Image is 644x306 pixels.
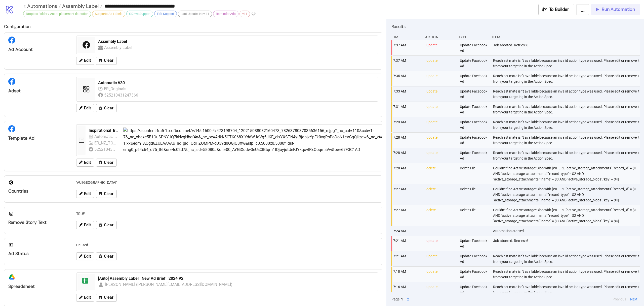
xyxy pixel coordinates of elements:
[493,102,641,117] div: Reach estimate isn't available because an invalid action type was used. Please edit or remove it ...
[549,7,569,12] span: To Builder
[391,296,399,302] span: Page
[426,40,456,55] div: update
[458,32,488,42] div: Type
[8,47,68,52] div: Ad Account
[94,146,117,152] div: 525210431247366
[393,102,422,117] div: 7:31 AM
[104,192,113,196] span: Clear
[459,163,489,184] div: Delete File
[426,282,456,297] div: update
[104,160,113,165] span: Clear
[493,40,641,55] div: Job aborted. Retries: 6
[96,57,117,65] button: Clear
[393,226,422,236] div: 7:24 AM
[425,32,454,42] div: Action
[98,80,375,86] div: Automatic V30
[76,294,94,302] button: Edit
[96,104,117,112] button: Clear
[459,86,489,102] div: Update Facebook Ad
[104,58,113,63] span: Clear
[459,236,489,251] div: Update Facebook Ad
[8,220,68,225] div: Remove Story Text
[493,184,641,205] div: Couldn't find ActiveStorage::Blob with [WHERE "active_storage_attachments"."record_id" = $1 AND "...
[493,56,641,71] div: Reach estimate isn't available because an invalid action type was used. Please edit or remove it ...
[426,86,456,102] div: update
[459,282,489,297] div: Update Facebook Ad
[459,251,489,266] div: Update Facebook Ad
[105,281,233,288] div: [PERSON_NAME] ([PERSON_NAME][EMAIL_ADDRESS][DOMAIN_NAME])
[76,57,94,65] button: Edit
[393,236,422,251] div: 7:21 AM
[393,56,422,71] div: 7:37 AM
[61,3,99,9] span: Assembly Label
[104,106,113,110] span: Clear
[426,56,456,71] div: update
[104,92,139,98] div: 525210431247366
[84,58,91,63] span: Edit
[8,251,68,257] div: Ad Status
[76,190,94,198] button: Edit
[98,276,375,281] div: [Auto] Assembly Label | New Ad Brief | 2024 V2
[96,190,117,198] button: Clear
[393,163,422,184] div: 7:28 AM
[459,71,489,86] div: Update Facebook Ad
[493,148,641,163] div: Reach estimate isn't available because an invalid action type was used. Please edit or remove it ...
[92,11,125,17] div: Supports Ad Labels
[391,23,640,30] h2: Results
[493,251,641,266] div: Reach estimate isn't available because an invalid action type was used. Please edit or remove it ...
[611,296,628,302] button: Previous
[96,252,117,260] button: Clear
[538,4,575,15] button: To Builder
[4,23,382,30] h2: Configuration
[74,240,380,250] div: Paused
[96,294,117,302] button: Clear
[84,192,91,196] span: Edit
[89,128,119,133] div: Inspirational_BAU_Womens_January-Womens-Boxy-Denim_Polished_Image_20250110_NZ
[493,133,641,148] div: Reach estimate isn't available because an invalid action type was used. Please edit or remove it ...
[84,106,91,110] span: Edit
[213,11,238,17] div: Reminder Ads
[491,32,640,42] div: Item
[459,267,489,282] div: Update Facebook Ad
[96,221,117,229] button: Clear
[459,184,489,205] div: Delete File
[493,282,641,297] div: Reach estimate isn't available because an invalid action type was used. Please edit or remove it ...
[426,267,456,282] div: update
[393,117,422,132] div: 7:29 AM
[406,296,411,302] button: 2
[391,32,421,42] div: Time
[459,205,489,226] div: Delete File
[123,128,479,153] img: https://scontent-fra5-1.xx.fbcdn.net/v/t45.1600-4/473198704_120215088082160473_782637803703563615...
[493,205,641,226] div: Couldn't find ActiveStorage::Blob with [WHERE "active_storage_attachments"."record_id" = $1 AND "...
[629,296,639,302] button: Next
[74,178,380,187] div: "AU,[GEOGRAPHIC_DATA]"
[426,184,456,205] div: delete
[84,223,91,227] span: Edit
[23,11,91,17] div: Dropbox Folder / Asset placement detection
[493,163,641,184] div: Couldn't find ActiveStorage::Blob with [WHERE "active_storage_attachments"."record_id" = $1 AND "...
[459,117,489,132] div: Update Facebook Ad
[76,252,94,260] button: Edit
[493,226,641,236] div: Automation started
[84,295,91,300] span: Edit
[591,4,640,15] button: Run Automation
[76,221,94,229] button: Edit
[393,133,422,148] div: 7:28 AM
[459,56,489,71] div: Update Facebook Ad
[239,11,250,17] div: v11
[426,133,456,148] div: update
[74,209,380,219] div: TRUE
[459,102,489,117] div: Update Facebook Ad
[459,40,489,55] div: Update Facebook Ad
[426,148,456,163] div: update
[84,160,91,165] span: Edit
[459,133,489,148] div: Update Facebook Ad
[426,251,456,266] div: update
[393,148,422,163] div: 7:28 AM
[94,140,117,146] div: ER_NZ_TOFU_Awareness_Traffic_LPV
[8,135,68,141] div: Template Ad
[393,40,422,55] div: 7:37 AM
[493,86,641,102] div: Reach estimate isn't available because an invalid action type was used. Please edit or remove it ...
[61,4,102,9] a: Assembly Label
[493,71,641,86] div: Reach estimate isn't available because an invalid action type was used. Please edit or remove it ...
